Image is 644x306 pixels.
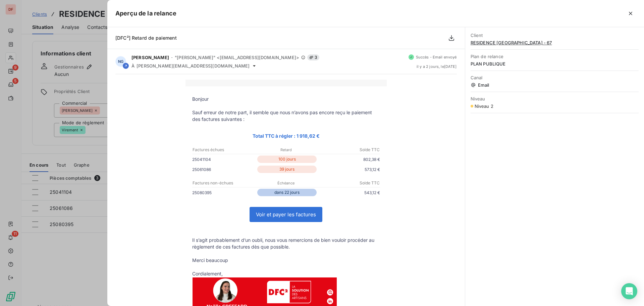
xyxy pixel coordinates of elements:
[250,207,322,222] a: Voir et payer les factures
[192,257,380,264] p: Merci beaucoup
[115,35,177,41] span: [DFC²] Retard de paiement
[257,166,317,173] p: 39 jours
[471,61,639,67] span: PLAN PUBLIQUE
[115,9,176,18] h5: Aperçu de la relance
[471,82,639,88] span: Email
[192,109,380,123] p: Sauf erreur de notre part, il semble que nous n’avons pas encore reçu le paiement des factures su...
[131,63,135,69] span: À
[193,147,255,153] p: Factures échues
[318,166,380,173] p: 573,12 €
[471,54,639,59] span: Plan de relance
[257,156,317,163] p: 100 jours
[471,33,639,38] span: Client
[318,156,380,163] p: 802,38 €
[471,96,639,101] span: Niveau
[192,96,380,102] p: Bonjour
[257,189,317,196] p: dans 22 jours
[192,270,380,277] p: Cordialement,
[417,64,457,69] span: il y a 2 jours , le [DATE]
[171,55,173,59] span: -
[192,132,380,140] p: Total TTC à régler : 1 918,62 €
[192,166,256,173] p: 25061086
[318,189,380,196] p: 543,12 €
[175,55,299,60] span: "[PERSON_NAME]" <[EMAIL_ADDRESS][DOMAIN_NAME]>
[115,56,126,67] div: NG
[255,147,317,153] p: Retard
[471,75,639,80] span: Canal
[318,147,380,153] p: Solde TTC
[307,54,319,60] span: 3
[192,156,256,163] p: 25041104
[416,55,457,59] span: Succès - Email envoyé
[475,103,493,109] span: Niveau 2
[131,55,169,60] span: [PERSON_NAME]
[471,40,639,45] span: RESIDENCE [GEOGRAPHIC_DATA] - 67
[192,237,380,250] p: Il s’agit probablement d’un oubli, nous vous remercions de bien vouloir procéder au règlement de ...
[192,189,256,196] p: 25080395
[193,180,255,186] p: Factures non-échues
[621,283,637,299] div: Open Intercom Messenger
[255,180,317,186] p: Échéance
[318,180,380,186] p: Solde TTC
[137,63,250,69] span: [PERSON_NAME][EMAIL_ADDRESS][DOMAIN_NAME]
